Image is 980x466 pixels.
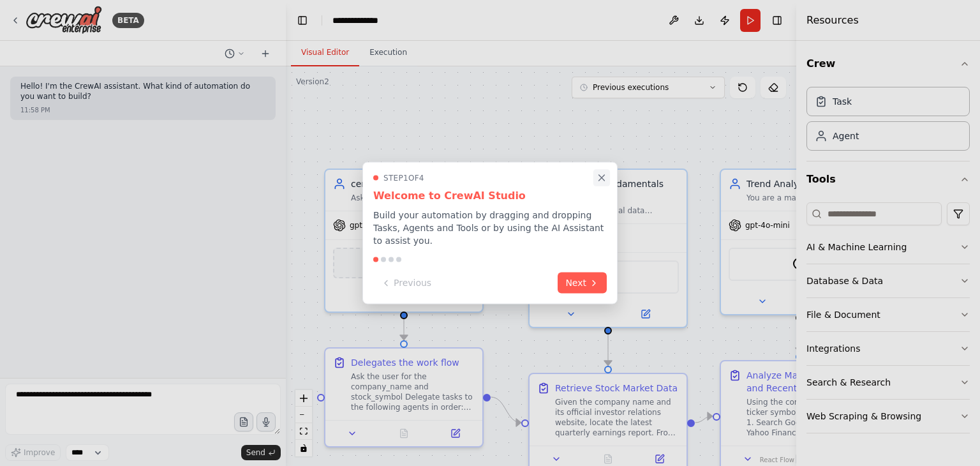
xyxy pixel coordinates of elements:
[293,11,311,29] button: Hide left sidebar
[558,273,607,294] button: Next
[383,173,424,183] span: Step 1 of 4
[373,209,607,247] p: Build your automation by dragging and dropping Tasks, Agents and Tools or by using the AI Assista...
[373,273,439,294] button: Previous
[593,169,610,186] button: Close walkthrough
[373,188,607,204] h3: Welcome to CrewAI Studio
